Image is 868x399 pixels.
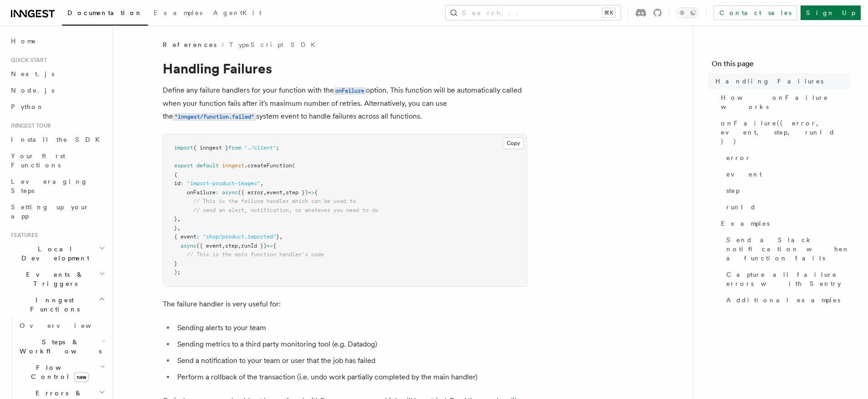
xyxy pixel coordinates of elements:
[62,3,148,26] a: Documentation
[723,182,850,199] a: step
[276,233,279,240] span: }
[7,241,107,266] button: Local Development
[187,189,216,196] span: onFailure
[67,9,143,16] span: Documentation
[602,8,615,17] kbd: ⌘K
[196,243,222,249] span: ({ event
[282,189,286,196] span: ,
[7,244,99,263] span: Local Development
[16,317,107,334] a: Overview
[721,219,770,228] span: Examples
[273,243,276,249] span: {
[174,145,193,151] span: import
[241,243,267,249] span: runId })
[174,233,196,240] span: { event
[279,233,282,240] span: ,
[238,189,263,196] span: ({ error
[7,295,98,314] span: Inngest Functions
[714,5,797,20] a: Contact sales
[712,58,850,73] h4: On this page
[213,9,262,16] span: AgentKit
[717,89,850,115] a: How onFailure works
[11,152,65,169] span: Your first Functions
[20,322,113,329] span: Overview
[446,5,621,20] button: Search...⌘K
[7,122,51,130] span: Inngest tour
[196,162,219,169] span: default
[174,180,180,187] span: id
[723,292,850,308] a: Additional examples
[225,243,238,249] span: step
[175,338,527,351] li: Sending metrics to a third party monitoring tool (e.g. Datadog)
[292,162,295,169] span: (
[228,145,241,151] span: from
[180,243,196,249] span: async
[7,98,107,115] a: Python
[717,215,850,232] a: Examples
[180,180,184,187] span: :
[154,9,202,16] span: Examples
[7,82,107,98] a: Node.js
[286,189,308,196] span: step })
[726,153,751,162] span: error
[196,233,200,240] span: :
[7,266,107,292] button: Events & Triggers
[7,173,107,199] a: Leveraging Steps
[308,189,314,196] span: =>
[174,216,177,222] span: }
[187,251,324,258] span: // This is the main function handler's code
[177,216,180,222] span: ,
[723,266,850,292] a: Capture all failure errors with Sentry
[163,40,216,49] span: References
[173,112,256,120] a: "inngest/function.failed"
[726,295,840,305] span: Additional examples
[726,202,756,212] span: runId
[726,186,740,195] span: step
[163,298,527,311] p: The failure handler is very useful for:
[712,73,850,89] a: Handling Failures
[7,292,107,317] button: Inngest Functions
[174,162,193,169] span: export
[175,321,527,334] li: Sending alerts to your team
[216,189,219,196] span: :
[163,60,527,77] h1: Handling Failures
[677,7,699,18] button: Toggle dark mode
[723,150,850,166] a: error
[715,77,823,86] span: Handling Failures
[174,171,177,178] span: {
[7,232,38,239] span: Features
[177,225,180,231] span: ,
[314,189,318,196] span: {
[74,372,89,382] span: new
[267,189,282,196] span: event
[11,203,89,220] span: Setting up your app
[721,119,850,146] span: onFailure({ error, event, step, runId })
[174,260,177,267] span: }
[7,148,107,173] a: Your first Functions
[276,145,279,151] span: ;
[11,36,36,46] span: Home
[238,243,241,249] span: ,
[193,207,378,213] span: // send an alert, notification, or whatever you need to do
[208,3,267,25] a: AgentKit
[7,57,47,64] span: Quick start
[334,86,366,94] a: onFailure
[11,70,54,78] span: Next.js
[267,243,273,249] span: =>
[726,235,850,263] span: Send a Slack notification when a function fails
[187,180,260,187] span: "import-product-images"
[193,145,228,151] span: { inngest }
[11,87,54,94] span: Node.js
[229,40,321,49] a: TypeScript SDK
[717,115,850,150] a: onFailure({ error, event, step, runId })
[334,87,366,95] code: onFailure
[7,131,107,148] a: Install the SDK
[260,180,263,187] span: ,
[801,5,861,20] a: Sign Up
[173,113,256,121] code: "inngest/function.failed"
[175,371,527,383] li: Perform a rollback of the transaction (i.e. undo work partially completed by the main handler)
[222,162,244,169] span: inngest
[723,199,850,215] a: runId
[16,363,100,381] span: Flow Control
[222,243,225,249] span: ,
